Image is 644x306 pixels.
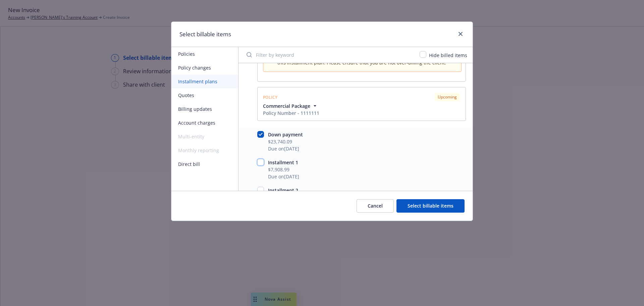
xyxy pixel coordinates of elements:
[434,93,460,101] div: Upcoming
[171,116,238,130] button: Account charges
[171,75,238,88] button: Installment plans
[263,110,319,117] div: Policy Number - 1111111
[396,199,465,213] button: Select billable items
[268,138,303,145] span: $23,740.09
[171,130,238,143] span: Multi-entity
[357,199,394,213] button: Cancel
[268,166,299,173] span: $7,908.99
[429,52,467,58] span: Hide billed items
[268,187,299,194] button: Installment 2
[268,159,299,166] button: Installment 1
[457,30,465,38] a: close
[263,102,319,110] button: Commercial Package
[179,30,231,39] h1: Select billable items
[171,143,238,157] span: Monthly reporting
[171,61,238,75] button: Policy changes
[171,102,238,116] button: Billing updates
[268,145,303,152] span: Due on [DATE]
[263,94,278,100] span: Policy
[171,88,238,102] button: Quotes
[268,131,303,138] button: Down payment
[243,48,416,61] input: Filter by keyword
[263,102,310,110] span: Commercial Package
[171,47,238,61] button: Policies
[171,157,238,171] button: Direct bill
[268,173,299,180] span: Due on [DATE]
